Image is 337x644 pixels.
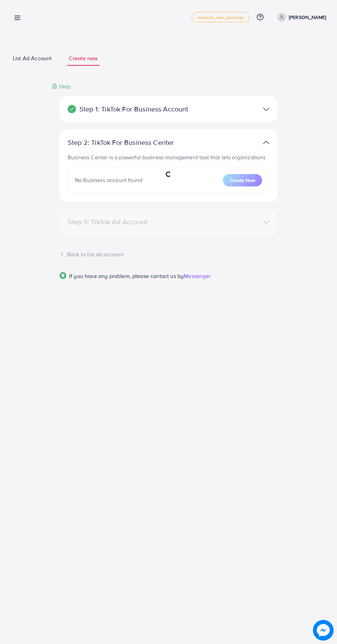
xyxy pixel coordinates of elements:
span: Messenger [184,272,210,280]
img: TikTok partner [263,138,269,148]
img: image [313,620,334,641]
div: Help [52,83,71,90]
img: Popup guide [59,272,66,279]
a: adreach_new_package [192,12,249,22]
p: Step 1: TikTok For Business Account [68,105,198,113]
span: adreach_new_package [197,15,243,20]
p: Step 2: TikTok For Business Center [68,138,198,147]
a: [PERSON_NAME] [274,13,326,22]
div: Back to list ad account [59,250,278,258]
img: TikTok partner [263,104,269,114]
span: Create new [69,54,98,62]
p: [PERSON_NAME] [289,13,326,21]
span: List Ad Account [13,54,52,62]
span: If you have any problem, please contact us by [69,272,184,280]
